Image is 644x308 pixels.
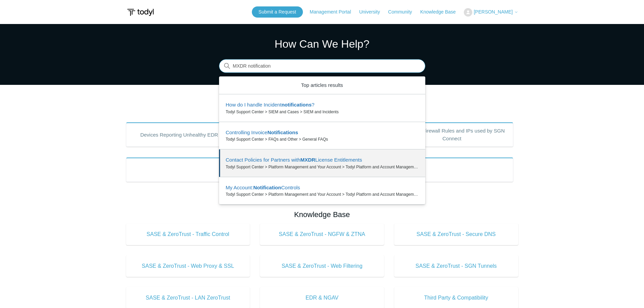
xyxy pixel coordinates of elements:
[219,36,425,52] h1: How Can We Help?
[404,262,508,270] span: SASE & ZeroTrust - SGN Tunnels
[270,262,374,270] span: SASE & ZeroTrust - Web Filtering
[126,158,513,182] a: Product Updates
[226,109,419,115] zd-autocomplete-breadcrumbs-multibrand: Todyl Support Center > SIEM and Cases > SIEM and Incidents
[282,102,312,108] em: notifications
[394,223,518,245] a: SASE & ZeroTrust - Secure DNS
[391,122,513,147] a: Outbound Firewall Rules and IPs used by SGN Connect
[126,122,248,147] a: Devices Reporting Unhealthy EDR States
[126,255,250,277] a: SASE & ZeroTrust - Web Proxy & SSL
[270,294,374,302] span: EDR & NGAV
[226,102,315,109] zd-autocomplete-title-multibrand: Suggested result 1 How do I handle Incident notifications?
[300,157,315,163] em: MXDR
[464,8,518,17] button: [PERSON_NAME]
[388,8,419,16] a: Community
[126,223,250,245] a: SASE & ZeroTrust - Traffic Control
[420,8,462,16] a: Knowledge Base
[260,255,384,277] a: SASE & ZeroTrust - Web Filtering
[394,255,518,277] a: SASE & ZeroTrust - SGN Tunnels
[226,164,419,170] zd-autocomplete-breadcrumbs-multibrand: Todyl Support Center > Platform Management and Your Account > Todyl Platform and Account Management
[267,129,298,135] em: Notifications
[126,6,155,19] img: Todyl Support Center Help Center home page
[359,8,386,16] a: University
[126,105,518,116] h2: Popular Articles
[404,294,508,302] span: Third Party & Compatibility
[219,60,425,73] input: Search
[404,230,508,238] span: SASE & ZeroTrust - Secure DNS
[226,157,362,164] zd-autocomplete-title-multibrand: Suggested result 3 Contact Policies for Partners with MXDR License Entitlements
[136,262,240,270] span: SASE & ZeroTrust - Web Proxy & SSL
[136,294,240,302] span: SASE & ZeroTrust - LAN ZeroTrust
[226,136,419,142] zd-autocomplete-breadcrumbs-multibrand: Todyl Support Center > FAQs and Other > General FAQs
[310,8,358,16] a: Management Portal
[252,6,303,18] a: Submit a Request
[226,185,300,192] zd-autocomplete-title-multibrand: Suggested result 4 My Account: Notification Controls
[219,76,425,95] zd-autocomplete-header: Top articles results
[253,185,281,190] em: Notification
[260,223,384,245] a: SASE & ZeroTrust - NGFW & ZTNA
[270,230,374,238] span: SASE & ZeroTrust - NGFW & ZTNA
[474,9,512,15] span: [PERSON_NAME]
[226,129,298,137] zd-autocomplete-title-multibrand: Suggested result 2 Controlling Invoice Notifications
[226,191,419,197] zd-autocomplete-breadcrumbs-multibrand: Todyl Support Center > Platform Management and Your Account > Todyl Platform and Account Management
[136,230,240,238] span: SASE & ZeroTrust - Traffic Control
[126,209,518,220] h2: Knowledge Base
